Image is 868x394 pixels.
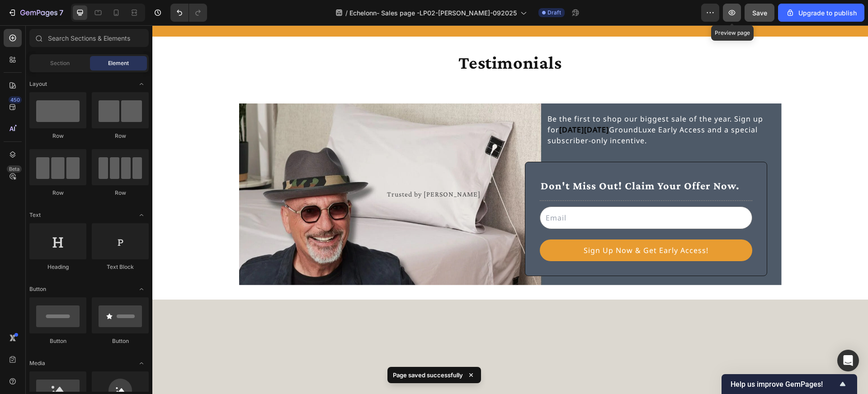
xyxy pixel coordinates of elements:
span: Layout [29,80,47,88]
input: Email [387,181,600,204]
span: Save [752,9,767,17]
span: Help us improve GemPages! [731,380,837,389]
span: Section [50,59,70,67]
button: Upgrade to publish [778,4,864,22]
span: Toggle open [134,356,149,371]
div: Heading [29,263,86,271]
div: Text Block [92,263,149,271]
div: Row [92,132,149,140]
div: Undo/Redo [170,4,207,22]
span: Toggle open [134,77,149,91]
div: Row [29,132,86,140]
span: Draft [547,9,561,17]
div: 450 [9,96,22,103]
span: Text [29,211,41,219]
span: Element [108,59,129,67]
button: 7 [4,4,67,22]
div: Sign Up Now & Get Early Access! [431,220,556,230]
iframe: Design area [152,25,868,394]
span: Toggle open [134,282,149,296]
span: Media [29,359,45,367]
span: Button [29,285,46,293]
strong: [DATE][DATE] [407,99,457,109]
button: Show survey - Help us improve GemPages! [731,379,848,389]
div: Open Intercom Messenger [837,350,859,371]
p: Don't Miss Out! Claim Your Offer Now. [388,152,599,169]
div: Row [29,189,86,197]
span: / [345,8,348,18]
div: Button [29,337,86,345]
p: Be the first to shop our biggest sale of the year. Sign up for GroundLuxe Early Access and a spec... [395,88,614,121]
button: Sign Up Now &amp; Get Early Access! [387,214,600,236]
span: Echelonn- Sales page -LP02-[PERSON_NAME]-092025 [349,8,517,18]
input: Search Sections & Elements [29,29,149,47]
span: Toggle open [134,208,149,222]
div: Button [92,337,149,345]
div: Beta [7,165,22,173]
div: Row [92,189,149,197]
p: 7 [59,7,63,18]
button: Save [745,4,774,22]
div: Upgrade to publish [786,8,857,18]
p: Page saved successfully [393,371,463,380]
